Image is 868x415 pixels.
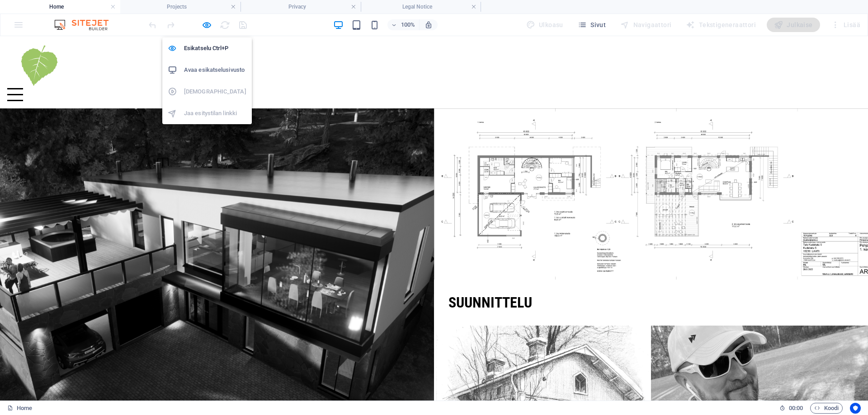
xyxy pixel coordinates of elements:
button: 100% [387,19,420,30]
a: SUUNNITTELU [448,258,532,275]
h4: Legal Notice [361,2,481,12]
h4: Projects [120,2,241,12]
span: Koodi [814,403,839,414]
h6: Esikatselu Ctrl+P [184,43,246,54]
h6: 100% [401,19,415,30]
button: Koodi [810,403,843,414]
h6: Istunnon aika [779,403,803,414]
button: Sivut [574,18,609,32]
h6: Avaa esikatselusivusto [184,65,246,75]
span: 00 00 [789,403,803,414]
span: : [795,405,797,411]
button: Usercentrics [850,403,861,414]
a: Napsauta peruuttaaksesi valinnan. Kaksoisnapsauta avataksesi Sivut [7,403,32,414]
span: Sivut [578,20,606,29]
img: ark_lehmuskoski_logopelkkae.svg [7,7,71,52]
div: Ulkoasu (Ctrl+Alt+Y) [523,18,567,32]
i: Koon muuttuessa säädä zoomaustaso automaattisesti sopimaan valittuun laitteeseen. [425,21,433,29]
h4: Privacy [241,2,361,12]
img: Editor Logo [52,19,120,30]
